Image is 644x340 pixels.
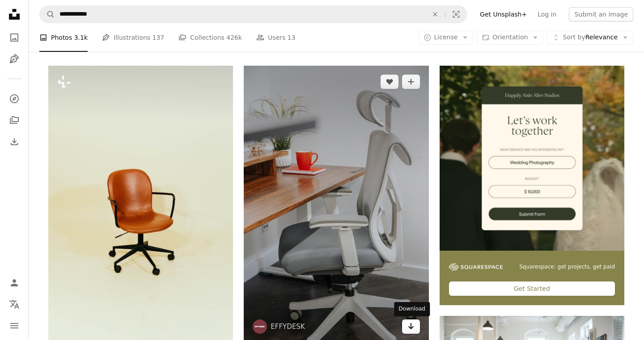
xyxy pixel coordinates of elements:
[394,302,430,316] div: Download
[449,263,503,271] img: file-1747939142011-51e5cc87e3c9
[153,33,165,42] span: 137
[5,295,23,313] button: Language
[381,75,398,89] button: Like
[492,34,528,41] span: Orientation
[402,75,420,89] button: Add to Collection
[5,29,23,46] a: Photos
[5,317,23,335] button: Menu
[434,34,458,41] span: License
[5,50,23,68] a: Illustrations
[178,23,242,52] a: Collections 426k
[419,30,474,45] button: License
[519,263,615,271] span: Squarespace: get projects, get paid
[5,111,23,129] a: Collections
[39,5,467,23] form: Find visuals sitewide
[547,30,633,45] button: Sort byRelevance
[563,34,585,41] span: Sort by
[271,322,305,331] a: EFFYDESK
[563,33,618,42] span: Relevance
[40,6,55,23] button: Search Unsplash
[5,5,23,25] a: Home — Unsplash
[440,66,624,305] a: Squarespace: get projects, get paidGet Started
[475,7,532,21] a: Get Unsplash+
[48,200,233,208] a: a brown office chair sitting on top of a white floor
[477,30,543,45] button: Orientation
[440,66,624,250] img: file-1747939393036-2c53a76c450aimage
[102,23,164,52] a: Illustrations 137
[5,90,23,108] a: Explore
[402,319,420,334] a: Download
[226,33,242,42] span: 426k
[532,7,562,21] a: Log in
[425,6,445,23] button: Clear
[253,319,267,334] img: Go to EFFYDESK's profile
[449,281,615,296] div: Get Started
[244,200,428,208] a: an office chair sitting on top of a wooden desk
[256,23,296,52] a: Users 13
[288,33,296,42] span: 13
[5,274,23,292] a: Log in / Sign up
[569,7,633,21] button: Submit an image
[445,6,467,23] button: Visual search
[5,133,23,151] a: Download History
